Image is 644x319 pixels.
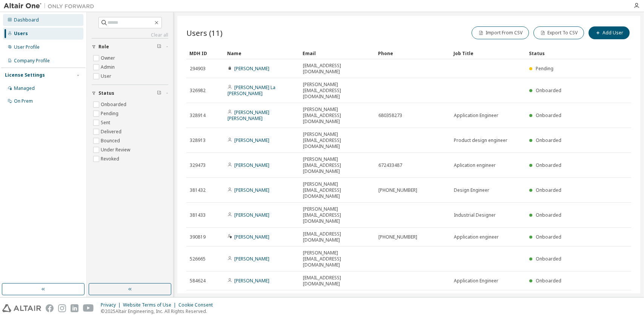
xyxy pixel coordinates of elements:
[378,162,402,168] span: 672433487
[4,2,98,10] img: Altair One
[46,304,54,312] img: facebook.svg
[234,65,269,72] a: [PERSON_NAME]
[101,63,116,72] label: Admin
[454,162,496,168] span: Aplication engineer
[454,137,507,143] span: Product design engineer
[14,98,33,104] div: On Prem
[101,308,217,314] p: © 2025 Altair Engineering, Inc. All Rights Reserved.
[303,156,372,174] span: [PERSON_NAME][EMAIL_ADDRESS][DOMAIN_NAME]
[98,44,109,50] span: Role
[536,234,561,240] span: Onboarded
[303,206,372,224] span: [PERSON_NAME][EMAIL_ADDRESS][DOMAIN_NAME]
[303,275,372,287] span: [EMAIL_ADDRESS][DOMAIN_NAME]
[454,278,498,284] span: Application Engineer
[378,47,447,59] div: Phone
[190,112,206,119] span: 328914
[303,106,372,125] span: [PERSON_NAME][EMAIL_ADDRESS][DOMAIN_NAME]
[454,212,496,218] span: Industrial Designer
[303,250,372,268] span: [PERSON_NAME][EMAIL_ADDRESS][DOMAIN_NAME]
[536,256,561,262] span: Onboarded
[190,137,206,143] span: 328913
[453,47,523,59] div: Job Title
[92,85,168,102] button: Status
[529,47,592,59] div: Status
[303,131,372,149] span: [PERSON_NAME][EMAIL_ADDRESS][DOMAIN_NAME]
[234,212,269,218] a: [PERSON_NAME]
[303,231,372,243] span: [EMAIL_ADDRESS][DOMAIN_NAME]
[536,162,561,168] span: Onboarded
[234,137,269,143] a: [PERSON_NAME]
[58,304,66,312] img: instagram.svg
[101,302,123,308] div: Privacy
[536,112,561,119] span: Onboarded
[303,47,372,59] div: Email
[101,154,121,163] label: Revoked
[536,277,561,284] span: Onboarded
[536,137,561,143] span: Onboarded
[123,302,178,308] div: Website Terms of Use
[101,118,112,127] label: Sent
[536,65,553,72] span: Pending
[454,234,499,240] span: Application engineer
[234,234,269,240] a: [PERSON_NAME]
[454,112,498,119] span: Application Engineer
[190,66,206,72] span: 294903
[101,100,128,109] label: Onboarded
[589,26,630,39] button: Add User
[378,187,417,193] span: [PHONE_NUMBER]
[14,31,28,37] div: Users
[14,17,39,23] div: Dashboard
[227,47,297,59] div: Name
[234,256,269,262] a: [PERSON_NAME]
[303,181,372,199] span: [PERSON_NAME][EMAIL_ADDRESS][DOMAIN_NAME]
[101,145,132,154] label: Under Review
[536,212,561,218] span: Onboarded
[14,58,50,64] div: Company Profile
[190,88,206,94] span: 326982
[157,44,161,50] span: Clear filter
[303,63,372,75] span: [EMAIL_ADDRESS][DOMAIN_NAME]
[101,54,117,63] label: Owner
[83,304,94,312] img: youtube.svg
[234,277,269,284] a: [PERSON_NAME]
[190,256,206,262] span: 526665
[536,87,561,94] span: Onboarded
[186,28,223,38] span: Users (11)
[92,32,168,38] a: Clear all
[101,72,113,81] label: User
[234,187,269,193] a: [PERSON_NAME]
[71,304,78,312] img: linkedin.svg
[190,212,206,218] span: 381433
[234,162,269,168] a: [PERSON_NAME]
[178,302,217,308] div: Cookie Consent
[157,90,161,96] span: Clear filter
[454,187,489,193] span: Design Engineer
[5,72,45,78] div: License Settings
[227,84,275,97] a: [PERSON_NAME] La [PERSON_NAME]
[189,47,221,59] div: MDH ID
[14,44,40,50] div: User Profile
[303,82,372,100] span: [PERSON_NAME][EMAIL_ADDRESS][DOMAIN_NAME]
[472,26,529,39] button: Import From CSV
[378,112,402,119] span: 680358273
[2,304,41,312] img: altair_logo.svg
[101,109,120,118] label: Pending
[101,127,123,136] label: Delivered
[190,162,206,168] span: 329473
[227,109,269,122] a: [PERSON_NAME] [PERSON_NAME]
[92,39,168,55] button: Role
[190,234,206,240] span: 390819
[190,278,206,284] span: 584624
[14,85,35,91] div: Managed
[378,234,417,240] span: [PHONE_NUMBER]
[101,136,121,145] label: Bounced
[533,26,584,39] button: Export To CSV
[190,187,206,193] span: 381432
[98,90,114,96] span: Status
[536,187,561,193] span: Onboarded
